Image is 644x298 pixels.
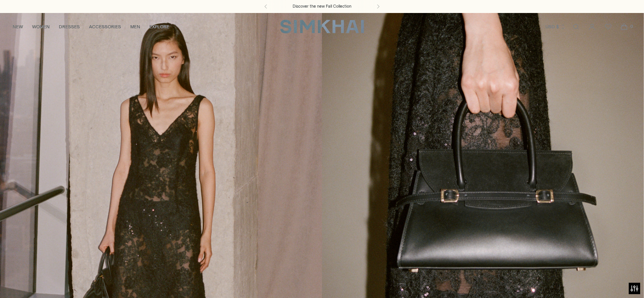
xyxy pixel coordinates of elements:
[130,18,140,35] a: MEN
[628,23,635,30] span: 0
[545,18,566,35] button: USD $
[32,18,50,35] a: WOMEN
[584,19,600,34] a: Go to the account page
[600,19,616,34] a: Wishlist
[280,19,364,34] a: SIMKHAI
[89,18,121,35] a: ACCESSORIES
[293,3,351,10] a: Discover the new Fall Collection
[616,19,632,34] a: Open cart modal
[149,18,169,35] a: EXPLORE
[59,18,80,35] a: DRESSES
[13,18,23,35] a: NEW
[568,19,584,34] a: Open search modal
